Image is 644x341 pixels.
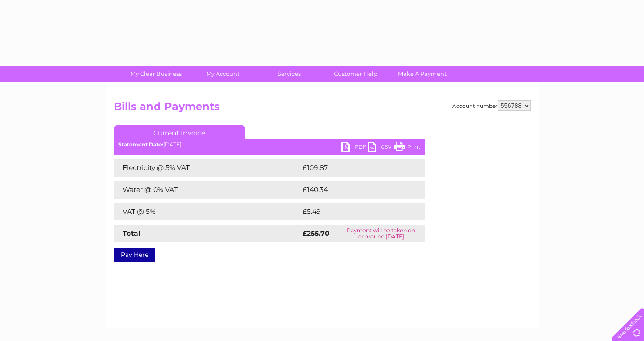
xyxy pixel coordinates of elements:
td: Electricity @ 5% VAT [114,159,300,177]
div: Account number [452,100,531,111]
h2: Bills and Payments [114,100,531,117]
div: [DATE] [114,142,425,148]
strong: Total [123,229,141,238]
a: My Clear Business [120,66,192,82]
a: Customer Help [320,66,392,82]
a: Print [394,142,420,154]
a: CSV [368,142,394,154]
td: £5.49 [300,203,405,220]
td: Water @ 0% VAT [114,181,300,199]
b: Statement Date: [118,141,163,148]
strong: £255.70 [303,229,330,238]
td: £109.87 [300,159,409,177]
a: Current Invoice [114,125,245,139]
a: My Account [187,66,259,82]
td: Payment will be taken on or around [DATE] [338,225,424,242]
a: Make A Payment [386,66,458,82]
a: PDF [341,142,368,154]
td: VAT @ 5% [114,203,300,220]
td: £140.34 [300,181,409,199]
a: Pay Here [114,248,155,262]
a: Services [253,66,325,82]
